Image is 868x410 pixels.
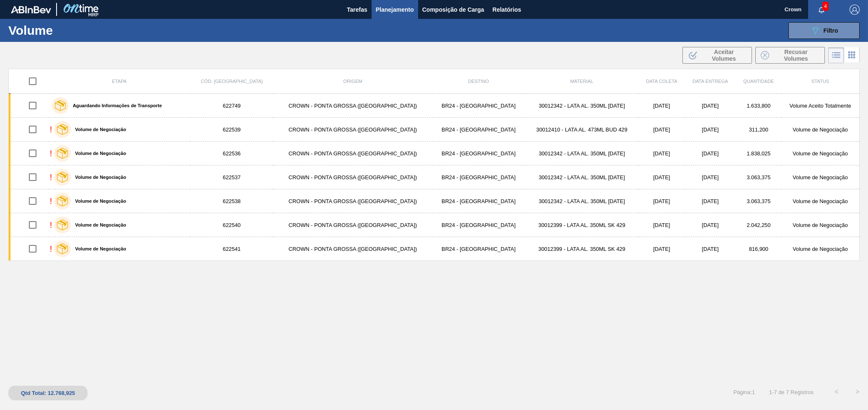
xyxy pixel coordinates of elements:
label: Volume de Negociação [71,199,126,204]
td: 30012342 - LATA AL. 350ML [DATE] [525,94,638,118]
td: [DATE] [685,94,736,118]
td: CROWN - PONTA GROSSA ([GEOGRAPHIC_DATA]) [273,118,432,142]
div: Visão em Cards [844,47,860,63]
label: Volume de Negociação [71,175,126,180]
span: Quantidade [743,79,774,84]
td: 622539 [190,118,273,142]
td: [DATE] [685,237,736,261]
div: Visão em Lista [828,47,844,63]
td: BR24 - [GEOGRAPHIC_DATA] [432,118,525,142]
span: Data entrega [692,79,728,84]
td: [DATE] [685,118,736,142]
td: 30012399 - LATA AL. 350ML SK 429 [525,213,638,237]
td: CROWN - PONTA GROSSA ([GEOGRAPHIC_DATA]) [273,213,432,237]
td: 622536 [190,142,273,165]
td: Volume Aceito Totalmente [781,94,859,118]
a: !Volume de Negociação622540CROWN - PONTA GROSSA ([GEOGRAPHIC_DATA])BR24 - [GEOGRAPHIC_DATA]300123... [9,213,860,237]
span: Relatórios [493,5,521,15]
span: Página : 1 [734,389,755,395]
td: 311,200 [736,118,781,142]
td: 622749 [190,94,273,118]
td: [DATE] [638,118,685,142]
td: BR24 - [GEOGRAPHIC_DATA] [432,165,525,189]
td: [DATE] [638,142,685,165]
div: ! [50,220,52,230]
td: BR24 - [GEOGRAPHIC_DATA] [432,237,525,261]
button: Aceitar Volumes [682,47,752,64]
td: CROWN - PONTA GROSSA ([GEOGRAPHIC_DATA]) [273,189,432,213]
td: 816,900 [736,237,781,261]
span: Aceitar Volumes [701,49,747,62]
td: Volume de Negociação [781,165,859,189]
td: [DATE] [685,142,736,165]
td: 30012342 - LATA AL. 350ML [DATE] [525,189,638,213]
a: !Volume de Negociação622539CROWN - PONTA GROSSA ([GEOGRAPHIC_DATA])BR24 - [GEOGRAPHIC_DATA]300124... [9,118,860,142]
td: [DATE] [638,189,685,213]
span: 4 [822,2,829,11]
span: Cód. [GEOGRAPHIC_DATA] [201,79,263,84]
button: Notificações [808,4,835,15]
div: ! [50,149,52,158]
td: CROWN - PONTA GROSSA ([GEOGRAPHIC_DATA]) [273,165,432,189]
td: BR24 - [GEOGRAPHIC_DATA] [432,142,525,165]
td: BR24 - [GEOGRAPHIC_DATA] [432,213,525,237]
td: [DATE] [638,213,685,237]
button: < [826,382,847,402]
a: !Volume de Negociação622537CROWN - PONTA GROSSA ([GEOGRAPHIC_DATA])BR24 - [GEOGRAPHIC_DATA]300123... [9,165,860,189]
td: [DATE] [638,94,685,118]
span: Tarefas [347,5,367,15]
td: 622541 [190,237,273,261]
div: Qtd Total: 12.768,925 [15,390,81,396]
td: 30012410 - LATA AL. 473ML BUD 429 [525,118,638,142]
td: [DATE] [685,189,736,213]
button: Filtro [788,22,860,39]
td: 30012342 - LATA AL. 350ML [DATE] [525,165,638,189]
label: Volume de Negociação [71,151,126,156]
td: 622540 [190,213,273,237]
label: Volume de Negociação [71,127,126,132]
td: [DATE] [685,213,736,237]
td: 622538 [190,189,273,213]
td: 2.042,250 [736,213,781,237]
td: 3.063,375 [736,165,781,189]
a: !Volume de Negociação622536CROWN - PONTA GROSSA ([GEOGRAPHIC_DATA])BR24 - [GEOGRAPHIC_DATA]300123... [9,142,860,165]
span: Composição de Carga [422,5,484,15]
td: CROWN - PONTA GROSSA ([GEOGRAPHIC_DATA]) [273,94,432,118]
td: 30012399 - LATA AL. 350ML SK 429 [525,237,638,261]
td: Volume de Negociação [781,237,859,261]
td: 30012342 - LATA AL. 350ML [DATE] [525,142,638,165]
span: Origem [343,79,362,84]
td: CROWN - PONTA GROSSA ([GEOGRAPHIC_DATA]) [273,237,432,261]
td: [DATE] [638,165,685,189]
div: ! [50,244,52,254]
td: BR24 - [GEOGRAPHIC_DATA] [432,94,525,118]
span: 1 - 7 de 7 Registros [767,389,814,395]
a: !Volume de Negociação622541CROWN - PONTA GROSSA ([GEOGRAPHIC_DATA])BR24 - [GEOGRAPHIC_DATA]300123... [9,237,860,261]
td: 3.063,375 [736,189,781,213]
td: BR24 - [GEOGRAPHIC_DATA] [432,189,525,213]
span: Recusar Volumes [772,49,819,62]
td: 1.633,800 [736,94,781,118]
td: [DATE] [685,165,736,189]
span: Destino [468,79,489,84]
a: !Volume de Negociação622538CROWN - PONTA GROSSA ([GEOGRAPHIC_DATA])BR24 - [GEOGRAPHIC_DATA]300123... [9,189,860,213]
td: Volume de Negociação [781,118,859,142]
div: ! [50,196,52,206]
span: Planejamento [376,5,414,15]
td: Volume de Negociação [781,189,859,213]
td: Volume de Negociação [781,142,859,165]
span: Data coleta [646,79,677,84]
button: Recusar Volumes [755,47,825,64]
label: Volume de Negociação [71,246,126,251]
span: Filtro [824,27,838,34]
div: ! [50,173,52,182]
img: TNhmsLtSVTkK8tSr43FrP2fwEKptu5GPRR3wAAAABJRU5ErkJggg== [11,6,51,13]
td: 622537 [190,165,273,189]
td: CROWN - PONTA GROSSA ([GEOGRAPHIC_DATA]) [273,142,432,165]
label: Aguardando Informações de Transporte [69,103,162,108]
span: Status [811,79,829,84]
div: ! [50,125,52,134]
span: Etapa [112,79,127,84]
span: Material [570,79,593,84]
td: [DATE] [638,237,685,261]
